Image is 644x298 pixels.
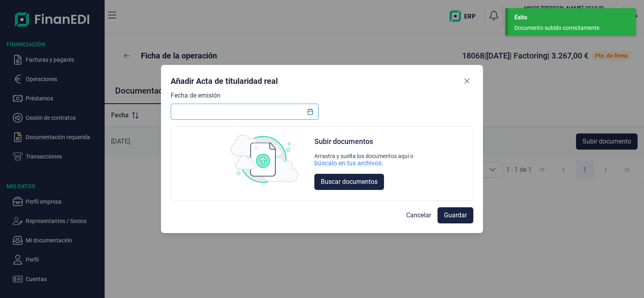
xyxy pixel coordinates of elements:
button: Close [460,75,473,88]
button: Buscar documentos [314,174,384,190]
div: búscalo en tus archivos. [314,159,383,167]
div: búscalo en tus archivos. [314,159,413,167]
span: Cancelar [406,210,431,220]
img: upload img [231,135,298,183]
span: Guardar [444,210,467,220]
button: Choose Date [303,104,318,119]
label: Fecha de emisión [171,91,221,100]
div: Arrastra y suelta los documentos aquí o [314,153,413,159]
button: Guardar [438,207,473,223]
div: Añadir Acta de titularidad real [171,75,278,87]
div: Éxito [514,13,630,22]
div: Documento subido correctamente [514,24,624,32]
span: Buscar documentos [321,177,378,187]
button: Cancelar [400,207,438,223]
div: Subir documentos [314,137,373,146]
